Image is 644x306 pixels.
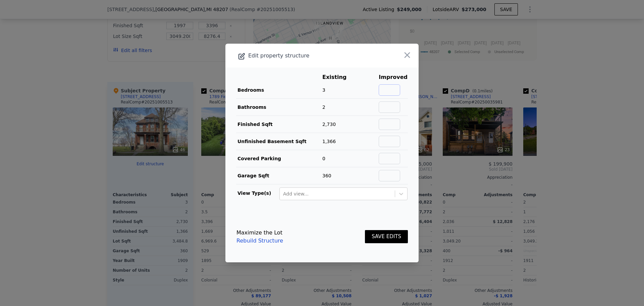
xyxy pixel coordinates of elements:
[236,82,322,99] td: Bedrooms
[322,104,325,110] span: 2
[236,184,279,201] td: View Type(s)
[322,156,325,161] span: 0
[236,229,283,237] div: Maximize the Lot
[225,51,380,60] div: Edit property structure
[236,99,322,116] td: Bathrooms
[236,167,322,184] td: Garage Sqft
[236,150,322,167] td: Covered Parking
[322,139,336,144] span: 1,366
[322,87,325,93] span: 3
[322,122,336,127] span: 2,730
[378,73,408,82] th: Improved
[322,73,357,82] th: Existing
[236,133,322,150] td: Unfinished Basement Sqft
[322,173,331,178] span: 360
[236,116,322,133] td: Finished Sqft
[236,237,283,245] a: Rebuild Structure
[365,230,408,243] button: SAVE EDITS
